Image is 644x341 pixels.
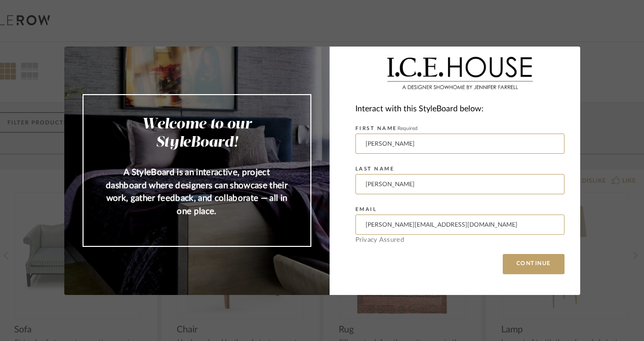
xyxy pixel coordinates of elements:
label: EMAIL [355,206,377,212]
label: FIRST NAME [355,125,418,132]
input: Enter First Name [355,134,565,154]
p: A StyleBoard is an interactive, project dashboard where designers can showcase their work, gather... [104,166,290,218]
h2: Welcome to our StyleBoard! [104,115,290,152]
input: Enter Last Name [355,174,565,194]
div: Interact with this StyleBoard below: [355,102,565,116]
input: Enter Email [355,215,565,235]
span: Required [397,126,418,131]
button: CONTINUE [503,254,565,274]
div: Privacy Assured [355,237,565,243]
label: LAST NAME [355,166,395,172]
